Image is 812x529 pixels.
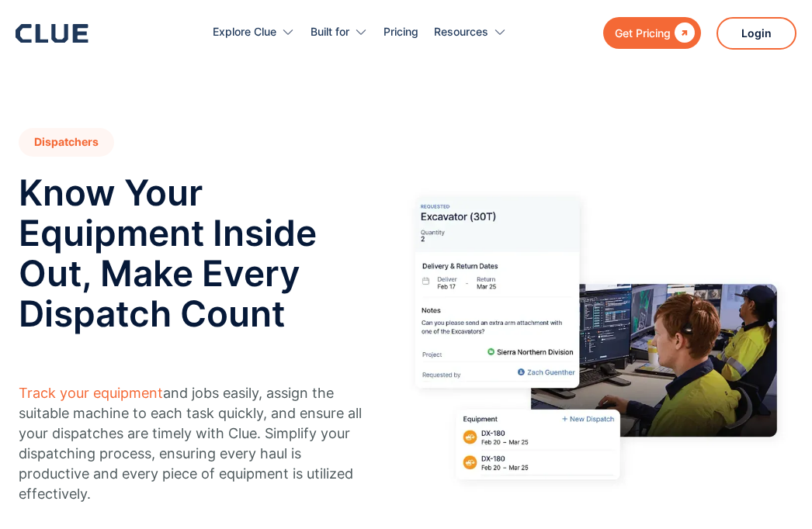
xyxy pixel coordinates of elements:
a: Get Pricing [603,17,701,49]
div: Built for [311,8,349,57]
a: Login [717,17,796,50]
div: Built for [311,8,368,57]
p: and jobs easily, assign the suitable machine to each task quickly, and ensure all your dispatches... [19,383,366,505]
div: Resources [434,8,507,57]
h1: Dispatchers [19,128,114,157]
div: Explore Clue [213,8,295,57]
div: Resources [434,8,488,57]
div:  [671,23,695,43]
a: Track your equipment [19,385,163,401]
div: Explore Clue [213,8,276,57]
img: Image showing Dispachers at construction site [397,177,793,528]
a: Pricing [383,8,418,57]
div: Get Pricing [615,23,671,43]
h2: Know Your Equipment Inside Out, Make Every Dispatch Count [19,172,366,334]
